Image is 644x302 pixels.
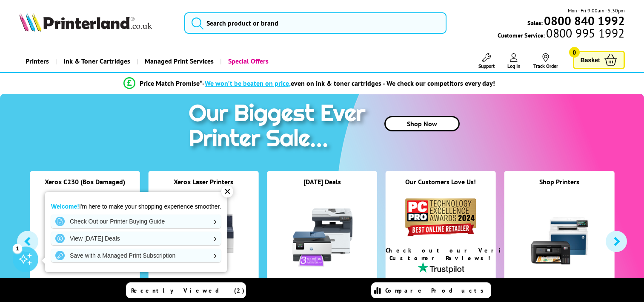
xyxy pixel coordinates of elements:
[184,94,374,161] img: printer sale
[51,249,221,262] a: Save with a Managed Print Subscription
[533,53,558,69] a: Track Order
[507,53,521,69] a: Log In
[184,12,447,34] input: Search product or brand
[568,6,625,15] span: Mon - Fri 9:00am - 5:30pm
[51,203,221,210] p: I'm here to make your shopping experience smoother.
[478,63,495,69] span: Support
[55,50,137,72] a: Ink & Toner Cartridges
[220,50,275,72] a: Special Offers
[527,19,543,27] span: Sales:
[221,186,233,197] div: ✕
[386,247,496,262] div: Check out our Verified Customer Reviews!
[202,79,495,87] div: - even on ink & toner cartridges - We check our competitors every day!
[371,282,491,298] a: Compare Products
[51,215,221,228] a: Check Out our Printer Buying Guide
[137,50,220,72] a: Managed Print Services
[63,50,130,72] span: Ink & Toner Cartridges
[19,13,174,33] a: Printerland Logo
[267,177,377,197] div: [DATE] Deals
[544,13,625,29] b: 0800 840 1992
[140,79,202,87] span: Price Match Promise*
[131,287,245,294] span: Recently Viewed (2)
[19,50,55,72] a: Printers
[581,54,600,66] span: Basket
[4,76,614,91] li: modal_Promise
[478,53,495,69] a: Support
[13,244,22,253] div: 1
[498,29,624,39] span: Customer Service:
[205,79,291,87] span: We won’t be beaten on price,
[174,177,233,186] a: Xerox Laser Printers
[573,51,625,69] a: Basket 0
[545,29,624,37] span: 0800 995 1992
[51,203,79,210] strong: Welcome!
[384,116,460,131] a: Shop Now
[385,287,488,294] span: Compare Products
[19,13,152,32] img: Printerland Logo
[51,232,221,245] a: View [DATE] Deals
[507,63,521,69] span: Log In
[126,282,246,298] a: Recently Viewed (2)
[504,177,615,197] div: Shop Printers
[45,177,125,186] a: Xerox C230 (Box Damaged)
[569,47,580,58] span: 0
[543,17,625,25] a: 0800 840 1992
[386,177,496,197] div: Our Customers Love Us!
